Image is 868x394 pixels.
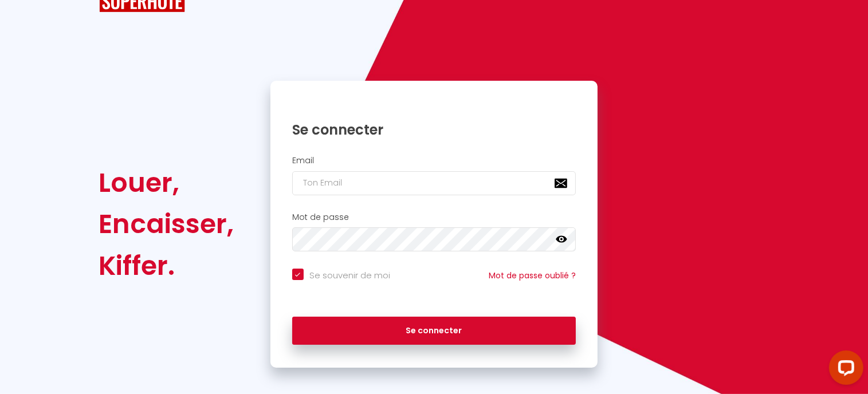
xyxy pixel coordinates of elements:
[820,346,868,394] iframe: LiveChat chat widget
[292,121,576,139] h1: Se connecter
[489,270,576,281] a: Mot de passe oublié ?
[292,171,576,195] input: Ton Email
[99,203,234,245] div: Encaisser,
[292,156,576,166] h2: Email
[99,162,234,203] div: Louer,
[292,212,576,222] h2: Mot de passe
[292,317,576,345] button: Se connecter
[99,245,234,286] div: Kiffer.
